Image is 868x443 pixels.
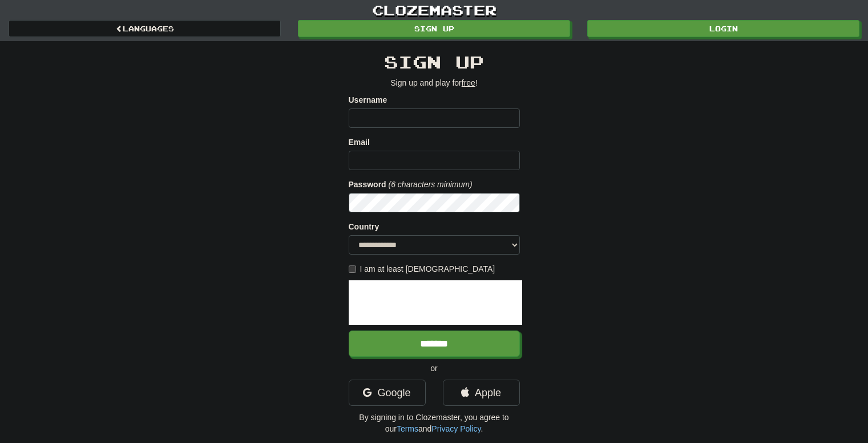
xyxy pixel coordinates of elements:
a: Apple [443,380,520,406]
iframe: reCAPTCHA [349,280,522,325]
a: Login [587,20,859,37]
p: By signing in to Clozemaster, you agree to our and . [349,412,520,434]
h2: Sign up [349,53,520,71]
a: Sign up [298,20,570,37]
a: Terms [397,424,418,433]
label: Username [349,94,387,106]
label: Country [349,221,380,232]
p: Sign up and play for ! [349,77,520,88]
label: I am at least [DEMOGRAPHIC_DATA] [349,263,495,275]
u: free [462,78,475,87]
a: Privacy Policy [431,424,481,433]
label: Password [349,179,386,190]
p: or [349,363,520,374]
em: (6 characters minimum) [389,180,473,189]
label: Email [349,136,370,148]
input: I am at least [DEMOGRAPHIC_DATA] [349,265,356,273]
a: Google [349,380,426,406]
a: Languages [9,20,281,37]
